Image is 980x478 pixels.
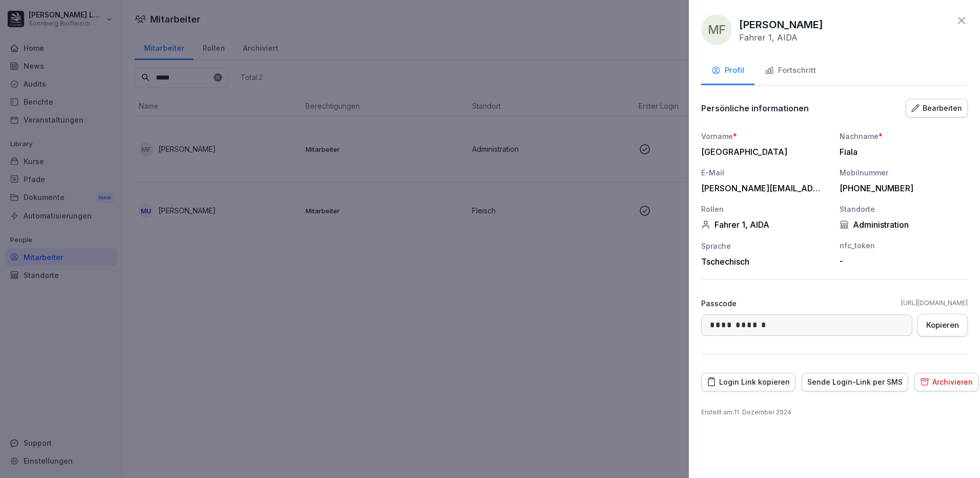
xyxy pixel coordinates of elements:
[840,220,968,230] div: Administration
[840,131,968,142] div: Nachname
[840,240,968,251] div: nfc_token
[840,147,963,157] div: Fiala
[701,103,809,113] p: Persönliche informationen
[926,320,959,331] div: Kopieren
[701,183,824,193] div: [PERSON_NAME][EMAIL_ADDRESS][DOMAIN_NAME]
[701,298,737,309] p: Passcode
[920,376,973,388] div: Archivieren
[802,373,908,391] button: Sende Login-Link per SMS
[701,147,824,157] div: [GEOGRAPHIC_DATA]
[901,298,968,308] a: [URL][DOMAIN_NAME]
[840,167,968,178] div: Mobilnummer
[840,204,968,214] div: Standorte
[701,131,829,142] div: Vorname
[701,167,829,178] div: E-Mail
[906,99,968,117] button: Bearbeiten
[917,314,968,336] button: Kopieren
[911,103,962,114] div: Bearbeiten
[840,256,963,266] div: -
[701,373,795,391] button: Login Link kopieren
[701,256,829,267] div: Tschechisch
[701,220,829,230] div: Fahrer 1, AIDA
[711,65,744,76] div: Profil
[701,14,732,45] div: MF
[840,183,963,193] div: [PHONE_NUMBER]
[707,376,790,388] div: Login Link kopieren
[701,57,754,85] button: Profil
[914,373,978,391] button: Archivieren
[701,408,968,417] p: Erstellt am : 11. Dezember 2024
[739,32,798,43] p: Fahrer 1, AIDA
[765,65,816,76] div: Fortschritt
[701,204,829,214] div: Rollen
[739,17,823,32] p: [PERSON_NAME]
[754,57,826,85] button: Fortschritt
[701,241,829,251] div: Sprache
[807,376,903,388] div: Sende Login-Link per SMS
